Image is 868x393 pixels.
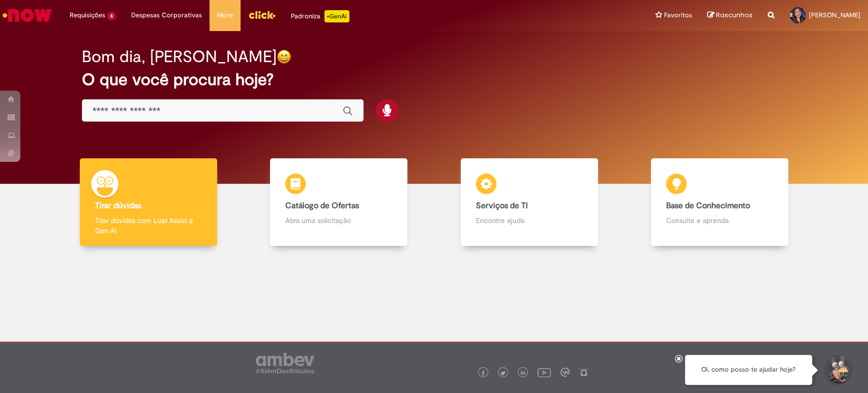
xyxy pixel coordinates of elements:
b: Base de Conhecimento [666,201,750,211]
p: Encontre ajuda [476,215,583,226]
p: Consulte e aprenda [666,215,773,226]
img: logo_footer_youtube.png [537,366,551,379]
img: logo_footer_twitter.png [500,371,505,376]
h2: O que você procura hoje? [82,71,786,89]
a: Tirar dúvidas Tirar dúvidas com Lupi Assist e Gen Ai [53,158,244,246]
p: Abra uma solicitação [285,215,392,226]
p: +GenAi [324,10,349,22]
img: logo_footer_naosei.png [579,368,588,377]
span: 6 [107,12,116,20]
span: [PERSON_NAME] [809,11,860,19]
div: Padroniza [291,10,349,22]
b: Catálogo de Ofertas [285,201,359,211]
span: More [217,10,233,20]
span: Favoritos [664,10,692,20]
a: Base de Conhecimento Consulte e aprenda [624,158,815,246]
div: Oi, como posso te ajudar hoje? [685,355,812,385]
span: Despesas Corporativas [131,10,202,20]
a: Rascunhos [707,11,753,20]
img: happy-face.png [277,49,291,64]
img: click_logo_yellow_360x200.png [248,7,276,22]
a: Catálogo de Ofertas Abra uma solicitação [244,158,434,246]
a: Serviços de TI Encontre ajuda [434,158,624,246]
b: Tirar dúvidas [95,201,141,211]
img: logo_footer_ambev_rotulo_gray.png [256,353,314,373]
span: Requisições [70,10,105,20]
img: logo_footer_linkedin.png [521,370,526,376]
img: logo_footer_facebook.png [481,371,486,376]
button: Iniciar Conversa de Suporte [822,355,853,385]
h2: Bom dia, [PERSON_NAME] [82,48,277,66]
b: Serviços de TI [476,201,528,211]
span: Rascunhos [716,10,753,20]
p: Tirar dúvidas com Lupi Assist e Gen Ai [95,215,202,236]
img: ServiceNow [1,5,53,25]
img: logo_footer_workplace.png [560,368,570,377]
